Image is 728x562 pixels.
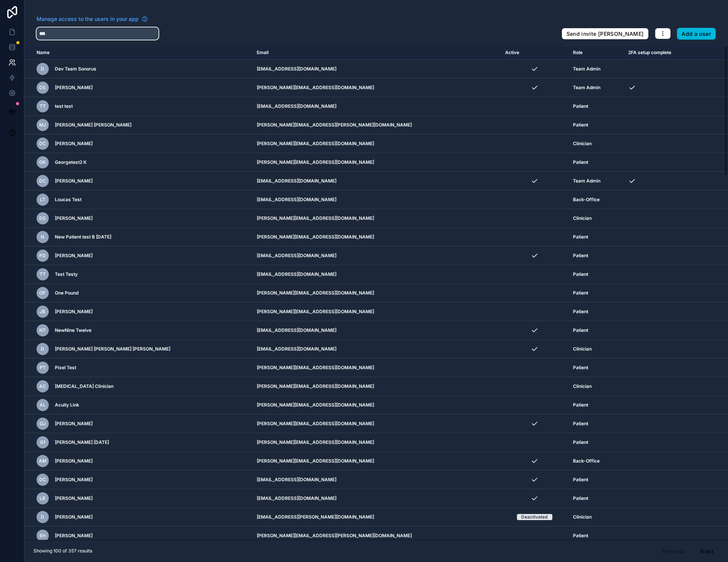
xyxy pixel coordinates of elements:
[55,290,78,296] span: One Pound
[40,402,46,408] span: AL
[34,548,92,554] span: Showing 100 of 357 results
[40,159,46,165] span: GK
[252,172,501,191] td: [EMAIL_ADDRESS][DOMAIN_NAME]
[39,477,46,483] span: DC
[55,402,79,408] span: Acuity Link
[55,477,93,483] span: [PERSON_NAME]
[252,452,501,471] td: [PERSON_NAME][EMAIL_ADDRESS][DOMAIN_NAME]
[252,265,501,284] td: [EMAIL_ADDRESS][DOMAIN_NAME]
[55,533,93,539] span: [PERSON_NAME]
[39,141,46,147] span: DC
[573,439,588,445] span: Patient
[55,271,78,277] span: Test Testy
[573,290,588,296] span: Patient
[573,533,588,539] span: Patient
[55,159,86,165] span: Georgetest2 K
[55,103,73,109] span: test test
[573,383,592,389] span: Clinician
[562,28,649,40] button: Send invite [PERSON_NAME]
[252,209,501,228] td: [PERSON_NAME][EMAIL_ADDRESS][DOMAIN_NAME]
[573,309,588,315] span: Patient
[41,234,45,240] span: N
[41,346,45,352] span: D
[252,46,501,60] th: Email
[24,46,728,540] div: scrollable content
[55,346,170,352] span: [PERSON_NAME] [PERSON_NAME] [PERSON_NAME]
[696,545,719,558] button: Next
[55,383,114,389] span: [MEDICAL_DATA] Clinician
[568,46,624,60] th: Role
[40,85,46,91] span: DS
[677,28,716,40] button: Add a user
[573,253,588,259] span: Patient
[55,421,93,427] span: [PERSON_NAME]
[40,253,46,259] span: PD
[573,234,588,240] span: Patient
[252,433,501,452] td: [PERSON_NAME][EMAIL_ADDRESS][DOMAIN_NAME]
[40,421,46,427] span: GJ
[40,197,45,203] span: LT
[573,458,600,464] span: Back-Office
[252,247,501,265] td: [EMAIL_ADDRESS][DOMAIN_NAME]
[40,290,46,296] span: OP
[55,309,93,315] span: [PERSON_NAME]
[40,271,46,277] span: TT
[252,471,501,489] td: [EMAIL_ADDRESS][DOMAIN_NAME]
[55,514,93,520] span: [PERSON_NAME]
[573,514,592,520] span: Clinician
[252,340,501,359] td: [EMAIL_ADDRESS][DOMAIN_NAME]
[573,66,600,72] span: Team Admin
[573,402,588,408] span: Patient
[40,215,46,221] span: DS
[55,253,93,259] span: [PERSON_NAME]
[40,103,46,109] span: tt
[55,495,93,501] span: [PERSON_NAME]
[252,396,501,415] td: [PERSON_NAME][EMAIL_ADDRESS][DOMAIN_NAME]
[41,66,45,72] span: D
[55,197,82,203] span: Loucas Test
[40,327,46,333] span: NT
[37,15,139,23] span: Manage access to the users in your app
[573,178,600,184] span: Team Admin
[40,533,46,539] span: EH
[40,495,46,501] span: LB
[573,421,588,427] span: Patient
[573,215,592,221] span: Clinician
[573,159,588,165] span: Patient
[252,489,501,508] td: [EMAIL_ADDRESS][DOMAIN_NAME]
[252,415,501,433] td: [PERSON_NAME][EMAIL_ADDRESS][DOMAIN_NAME]
[41,514,45,520] span: D
[522,514,548,520] div: Deactivated
[573,141,592,147] span: Clinician
[252,228,501,247] td: [PERSON_NAME][EMAIL_ADDRESS][DOMAIN_NAME]
[573,197,600,203] span: Back-Office
[252,508,501,527] td: [EMAIL_ADDRESS][PERSON_NAME][DOMAIN_NAME]
[573,271,588,277] span: Patient
[252,60,501,78] td: [EMAIL_ADDRESS][DOMAIN_NAME]
[573,365,588,371] span: Patient
[55,122,131,128] span: [PERSON_NAME] [PERSON_NAME]
[55,458,93,464] span: [PERSON_NAME]
[252,284,501,303] td: [PERSON_NAME][EMAIL_ADDRESS][DOMAIN_NAME]
[573,495,588,501] span: Patient
[252,377,501,396] td: [PERSON_NAME][EMAIL_ADDRESS][DOMAIN_NAME]
[40,365,46,371] span: PT
[39,383,46,389] span: AC
[252,527,501,545] td: [PERSON_NAME][EMAIL_ADDRESS][PERSON_NAME][DOMAIN_NAME]
[55,66,96,72] span: Dev Team Sonorus
[252,97,501,116] td: [EMAIL_ADDRESS][DOMAIN_NAME]
[55,439,109,445] span: [PERSON_NAME] [DATE]
[55,234,111,240] span: New Patient test B [DATE]
[252,191,501,209] td: [EMAIL_ADDRESS][DOMAIN_NAME]
[55,141,93,147] span: [PERSON_NAME]
[624,46,702,60] th: 2FA setup complete
[40,439,45,445] span: G1
[573,103,588,109] span: Patient
[252,321,501,340] td: [EMAIL_ADDRESS][DOMAIN_NAME]
[573,85,600,91] span: Team Admin
[55,365,76,371] span: Pixel Test
[501,46,568,60] th: Active
[37,15,148,23] a: Manage access to the users in your app
[252,116,501,134] td: [PERSON_NAME][EMAIL_ADDRESS][PERSON_NAME][DOMAIN_NAME]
